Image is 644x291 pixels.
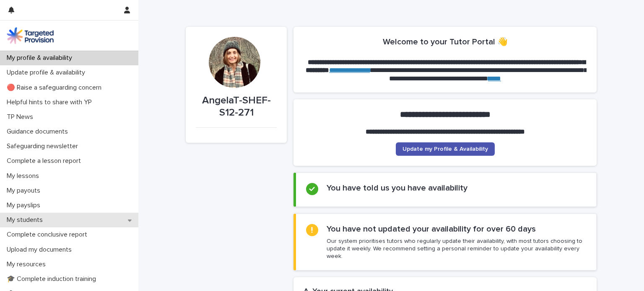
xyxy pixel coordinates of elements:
[3,113,40,121] p: TP News
[3,157,88,165] p: Complete a lesson report
[327,224,536,234] h2: You have not updated your availability for over 60 days
[402,146,488,152] span: Update my Profile & Availability
[3,128,75,136] p: Guidance documents
[327,237,586,260] p: Our system prioritises tutors who regularly update their availability, with most tutors choosing ...
[3,172,46,180] p: My lessons
[383,37,508,47] h2: Welcome to your Tutor Portal 👋
[396,142,495,156] a: Update my Profile & Availability
[3,231,94,239] p: Complete conclusive report
[3,187,47,195] p: My payouts
[3,216,49,224] p: My students
[3,246,78,254] p: Upload my documents
[3,275,103,283] p: 🎓 Complete induction training
[3,84,108,92] p: 🔴 Raise a safeguarding concern
[3,142,85,150] p: Safeguarding newsletter
[327,183,467,193] h2: You have told us you have availability
[3,98,99,106] p: Helpful hints to share with YP
[3,201,47,209] p: My payslips
[3,69,92,77] p: Update profile & availability
[196,95,277,119] p: AngelaT-SHEF-S12-271
[3,54,79,62] p: My profile & availability
[3,260,52,268] p: My resources
[7,27,54,44] img: M5nRWzHhSzIhMunXDL62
